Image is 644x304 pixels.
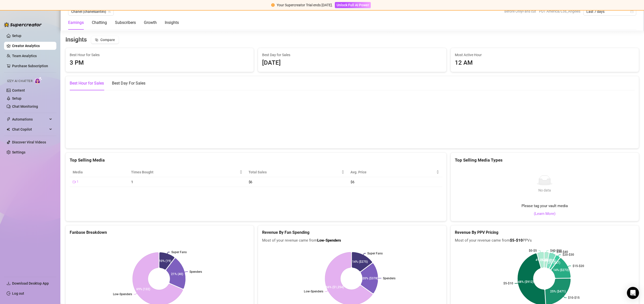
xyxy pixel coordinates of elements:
text: Spenders [189,270,202,273]
div: Insights [165,20,179,26]
text: $40-$50 [550,249,562,252]
img: Chat Copilot [7,128,10,131]
span: Chat Copilot [12,125,48,133]
div: 12 AM [455,58,635,68]
span: Most Active Hour [455,52,635,58]
span: Best Hour for Sales [70,52,250,58]
span: Before OnlyFans cut [504,8,536,15]
span: team [108,10,111,13]
th: Times Bought [128,167,246,177]
div: Subscribers [115,20,136,26]
span: Chanel (chanelsantini) [71,8,111,15]
span: $6 [350,179,354,184]
div: Earnings [68,20,84,26]
span: Total Sales [249,169,340,175]
span: Unlock Full AI Power [337,3,369,7]
span: Please tag your vault media [521,203,568,209]
text: Low-Spenders [113,292,132,296]
h5: Revenue By PPV Pricing [455,230,635,236]
th: Media [70,167,128,177]
th: Total Sales [246,167,347,177]
text: Spenders [383,277,395,280]
div: 3 PM [70,58,250,68]
img: AI Chatter [34,77,42,84]
a: Team Analytics [12,54,37,58]
div: Growth [144,20,157,26]
div: [DATE] [262,58,442,68]
text: Super Fans [171,250,187,254]
a: Setup [12,96,21,100]
span: PDT America/Los_Angeles [539,8,580,15]
span: Compare [100,38,115,42]
span: Most of your revenue came from PPVs [455,238,635,244]
span: Izzy AI Chatter [7,79,32,84]
a: Creator Analytics [12,42,52,50]
h3: Insights [65,36,87,44]
span: exclamation-circle [271,3,275,7]
a: Content [12,88,25,92]
div: Open Intercom Messenger [627,287,639,299]
span: Download Desktop App [12,281,49,285]
text: Super Fans [368,252,383,255]
span: Avg. Price [350,169,435,175]
div: Chatting [92,20,107,26]
a: Log out [12,291,24,295]
a: Purchase Subscription [12,62,52,70]
span: video-camera [73,180,76,183]
span: Your Supercreator Trial ends [DATE]. [277,3,333,7]
a: Unlock Full AI Power [335,3,371,7]
a: Settings [12,150,25,154]
span: block [95,38,98,42]
span: Best Day for Sales [262,52,442,58]
button: Unlock Full AI Power [335,2,371,8]
a: Discover Viral Videos [12,140,46,144]
div: No data [537,187,553,193]
span: 1 [131,179,133,184]
text: $5-$10 [503,282,513,285]
span: download [7,281,11,285]
span: Last 7 days [586,8,633,15]
button: Compare [91,36,119,44]
h5: Revenue By Fan Spending [262,230,442,236]
text: $20-$30 [562,253,574,257]
text: Low-Spenders [304,290,323,293]
span: Automations [12,115,48,123]
text: $15-$20 [573,264,584,268]
b: Low-Spenders [317,238,341,243]
span: Most of your revenue came from [262,238,442,244]
th: Avg. Price [347,167,442,177]
a: Chat Monitoring [12,104,38,108]
b: $5-$10 [510,238,523,243]
div: Top Selling Media Types [455,157,635,164]
div: Best Day For Sales [112,80,145,86]
span: Times Bought [131,169,238,175]
a: (Learn More) [534,211,555,217]
span: thunderbolt [7,117,11,121]
div: Best Hour for Sales [70,80,104,86]
h5: Fanbase Breakdown [70,230,250,236]
text: $30-$40 [556,250,568,254]
img: logo-BBDzfeDw.svg [4,22,42,27]
text: $10-$15 [568,296,580,299]
div: Top Selling Media [70,157,442,164]
span: calendar [630,10,633,13]
text: $0-$5 [529,249,537,252]
a: Setup [12,34,21,38]
span: $6 [249,179,252,184]
span: 1 [77,179,78,184]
